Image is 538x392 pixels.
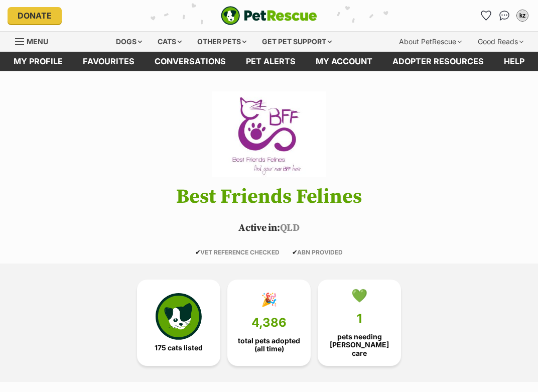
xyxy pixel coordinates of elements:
div: 🎉 [261,292,277,307]
div: Good Reads [471,32,530,52]
icon: ✔ [195,248,200,256]
a: Favourites [73,52,145,71]
ul: Account quick links [478,8,530,24]
span: 1 [357,312,362,326]
a: 🎉 4,386 total pets adopted (all time) [227,280,311,366]
a: conversations [145,52,236,71]
a: My profile [4,52,73,71]
span: Active in: [238,222,280,234]
span: 4,386 [251,316,287,330]
a: Help [494,52,534,71]
div: Cats [151,32,189,52]
img: logo-e224e6f780fb5917bec1dbf3a21bbac754714ae5b6737aabdf751b685950b380.svg [221,6,317,25]
div: kz [517,11,527,21]
span: Menu [27,37,48,46]
span: ABN PROVIDED [292,248,343,256]
button: My account [514,8,530,24]
a: Adopter resources [382,52,494,71]
icon: ✔ [292,248,297,256]
a: Donate [8,7,62,24]
a: Menu [15,32,55,50]
a: Conversations [496,8,512,24]
div: About PetRescue [392,32,469,52]
div: Dogs [109,32,149,52]
a: PetRescue [221,6,317,25]
div: Other pets [190,32,253,52]
a: 💚 1 pets needing [PERSON_NAME] care [318,280,401,366]
img: Best Friends Felines [212,91,326,177]
a: 175 cats listed [137,280,220,366]
div: 💚 [351,288,367,303]
span: VET REFERENCE CHECKED [195,248,280,256]
div: Get pet support [255,32,339,52]
a: Favourites [478,8,494,24]
span: pets needing [PERSON_NAME] care [326,333,392,357]
span: total pets adopted (all time) [236,337,302,353]
a: My account [306,52,382,71]
img: cat-icon-068c71abf8fe30c970a85cd354bc8e23425d12f6e8612795f06af48be43a487a.svg [156,293,202,339]
img: chat-41dd97257d64d25036548639549fe6c8038ab92f7586957e7f3b1b290dea8141.svg [499,11,510,21]
a: Pet alerts [236,52,306,71]
span: 175 cats listed [155,344,203,352]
